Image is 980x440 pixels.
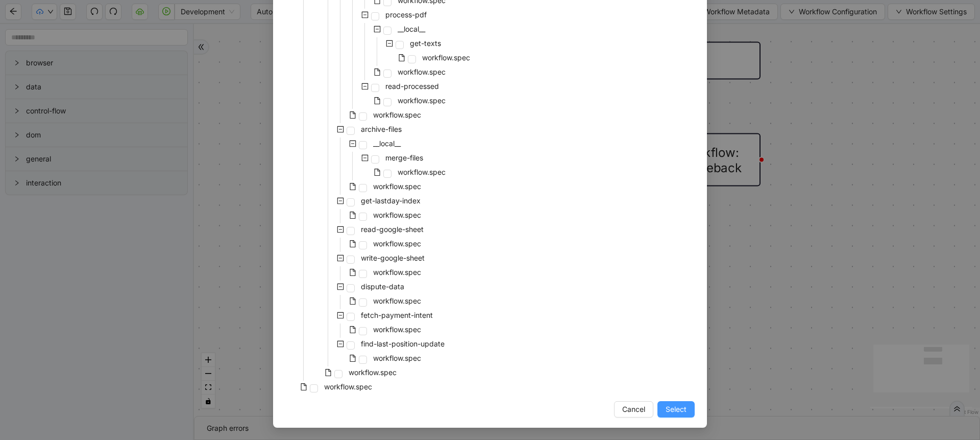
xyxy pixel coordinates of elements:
[349,368,397,377] span: workflow.spec
[373,325,421,334] span: workflow.spec
[359,223,426,236] span: read-google-sheet
[374,26,381,33] span: minus-square
[349,140,356,147] span: minus-square
[396,166,448,178] span: workflow.spec
[386,40,393,47] span: minus-square
[371,109,423,121] span: workflow.spec
[371,137,403,150] span: __local__
[408,37,443,50] span: get-texts
[361,196,421,205] span: get-lastday-index
[614,401,653,418] button: Cancel
[398,67,446,76] span: workflow.spec
[361,282,404,291] span: dispute-data
[657,401,695,418] button: Select
[337,226,344,233] span: minus-square
[371,266,423,279] span: workflow.spec
[398,96,446,105] span: workflow.spec
[374,169,381,176] span: file
[373,268,421,276] span: workflow.spec
[359,123,404,135] span: archive-files
[349,355,356,362] span: file
[373,296,421,305] span: workflow.spec
[337,126,344,133] span: minus-square
[371,323,423,336] span: workflow.spec
[622,404,645,415] span: Cancel
[396,66,448,78] span: workflow.spec
[337,254,344,262] span: minus-square
[383,80,441,92] span: read-processed
[385,10,427,19] span: process-pdf
[422,53,470,62] span: workflow.spec
[373,354,421,362] span: workflow.spec
[349,111,356,119] span: file
[359,338,447,350] span: find-last-position-update
[420,52,472,64] span: workflow.spec
[396,23,427,35] span: __local__
[337,283,344,290] span: minus-square
[349,240,356,247] span: file
[374,68,381,76] span: file
[398,54,405,61] span: file
[373,110,421,119] span: workflow.spec
[361,339,445,348] span: find-last-position-update
[322,381,374,393] span: workflow.spec
[371,180,423,193] span: workflow.spec
[359,252,427,264] span: write-google-sheet
[385,82,439,90] span: read-processed
[361,253,425,262] span: write-google-sheet
[337,312,344,319] span: minus-square
[349,183,356,190] span: file
[324,382,372,391] span: workflow.spec
[337,340,344,348] span: minus-square
[349,269,356,276] span: file
[410,39,441,48] span: get-texts
[361,154,369,161] span: minus-square
[385,153,423,162] span: merge-files
[373,211,421,219] span: workflow.spec
[337,197,344,204] span: minus-square
[383,152,425,164] span: merge-files
[383,9,429,21] span: process-pdf
[398,25,425,33] span: __local__
[373,182,421,191] span: workflow.spec
[398,168,446,176] span: workflow.spec
[373,139,401,148] span: __local__
[371,238,423,250] span: workflow.spec
[300,383,307,390] span: file
[361,225,424,234] span: read-google-sheet
[373,239,421,248] span: workflow.spec
[359,195,423,207] span: get-lastday-index
[359,281,406,293] span: dispute-data
[325,369,332,376] span: file
[666,404,687,415] span: Select
[374,97,381,104] span: file
[349,297,356,305] span: file
[361,125,402,133] span: archive-files
[371,295,423,307] span: workflow.spec
[361,11,369,18] span: minus-square
[349,212,356,219] span: file
[347,366,399,379] span: workflow.spec
[359,309,435,321] span: fetch-payment-intent
[361,311,433,319] span: fetch-payment-intent
[361,83,369,90] span: minus-square
[371,352,423,364] span: workflow.spec
[349,326,356,333] span: file
[396,95,448,107] span: workflow.spec
[371,209,423,221] span: workflow.spec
